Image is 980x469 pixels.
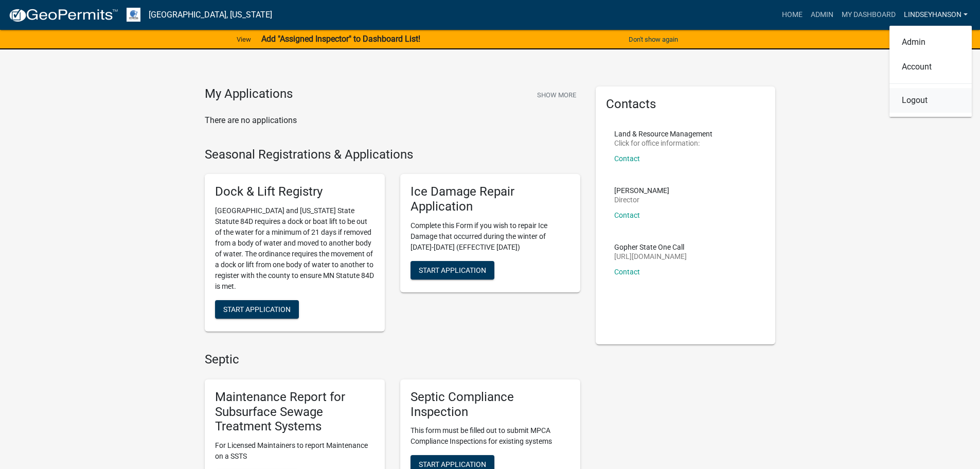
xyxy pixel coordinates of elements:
[606,97,765,112] h5: Contacts
[778,5,807,25] a: Home
[889,26,972,117] div: Lindseyhanson
[215,184,375,199] h5: Dock & Lift Registry
[614,268,640,276] a: Contact
[614,187,669,194] p: [PERSON_NAME]
[614,253,687,260] p: [URL][DOMAIN_NAME]
[900,5,972,25] a: Lindseyhanson
[807,5,838,25] a: Admin
[889,88,972,113] a: Logout
[614,244,687,251] p: Gopher State One Call
[419,460,486,468] span: Start Application
[215,440,375,462] p: For Licensed Maintainers to report Maintenance on a SSTS
[205,86,293,102] h4: My Applications
[411,261,494,280] button: Start Application
[614,130,712,137] p: Land & Resource Management
[625,31,682,48] button: Don't show again
[419,266,486,274] span: Start Application
[149,6,272,24] a: [GEOGRAPHIC_DATA], [US_STATE]
[205,147,580,162] h4: Seasonal Registrations & Applications
[215,390,375,434] h5: Maintenance Report for Subsurface Sewage Treatment Systems
[614,140,712,147] p: Click for office information:
[261,34,420,44] strong: Add "Assigned Inspector" to Dashboard List!
[233,31,255,48] a: View
[411,184,570,214] h5: Ice Damage Repair Application
[614,196,669,203] p: Director
[889,55,972,79] a: Account
[411,425,570,447] p: This form must be filled out to submit MPCA Compliance Inspections for existing systems
[533,86,580,103] button: Show More
[411,220,570,253] p: Complete this Form if you wish to repair Ice Damage that occurred during the winter of [DATE]-[DA...
[614,211,640,219] a: Contact
[127,8,140,22] img: Otter Tail County, Minnesota
[889,30,972,55] a: Admin
[205,114,580,127] p: There are no applications
[223,305,291,314] span: Start Application
[215,300,299,319] button: Start Application
[215,205,375,292] p: [GEOGRAPHIC_DATA] and [US_STATE] State Statute 84D requires a dock or boat lift to be out of the ...
[205,352,580,367] h4: Septic
[838,5,900,25] a: My Dashboard
[411,390,570,420] h5: Septic Compliance Inspection
[614,154,640,163] a: Contact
